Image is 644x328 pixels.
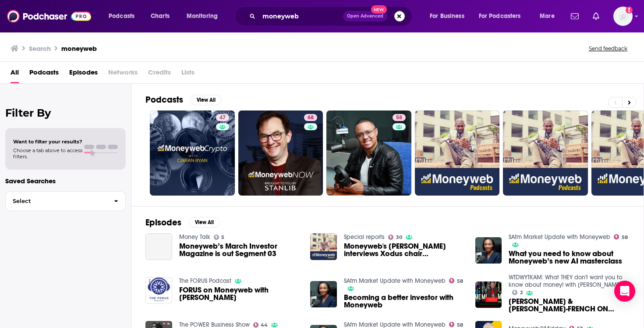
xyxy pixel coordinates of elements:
[180,9,229,23] button: open menu
[475,282,502,308] img: GERALD & MAYA FISHER-FRENCH ON MONEYWEB RADIO: Saving
[108,65,138,83] span: Networks
[344,277,446,285] a: SAfm Market Update with Moneyweb
[509,274,622,289] a: WTDWYTKAM: What THEY don't want you to know about money! with GERALD MWANDIAMBIRA
[179,286,300,301] span: FORUS on Moneyweb with [PERSON_NAME]
[430,10,464,22] span: For Business
[344,242,465,257] a: Moneyweb's Ryk van Niekerk interviews Xodus chair Josias van Zyl
[61,44,97,53] h3: moneyweb
[219,114,226,122] span: 47
[308,114,314,122] span: 68
[520,291,523,295] span: 2
[586,45,630,52] button: Send feedback
[253,322,268,328] a: 44
[344,233,385,241] a: Special reports
[13,147,82,160] span: Choose a tab above to access filters.
[69,65,98,83] a: Episodes
[179,286,300,301] a: FORUS on Moneyweb with Ciaran Ryan
[534,9,566,23] button: open menu
[238,111,323,196] a: 68
[567,9,582,24] a: Show notifications dropdown
[103,9,146,23] button: open menu
[473,9,534,23] button: open menu
[371,5,387,14] span: New
[221,235,224,239] span: 5
[179,233,210,241] a: Money Talk
[589,9,603,24] a: Show notifications dropdown
[148,65,171,83] span: Credits
[449,278,463,283] a: 58
[509,298,630,313] span: [PERSON_NAME] & [PERSON_NAME]-FRENCH ON MONEYWEB RADIO: Saving
[310,233,337,260] img: Moneyweb's Ryk van Niekerk interviews Xodus chair Josias van Zyl
[145,277,172,304] img: FORUS on Moneyweb with Ciaran Ryan
[614,281,635,302] div: Open Intercom Messenger
[512,290,523,295] a: 2
[145,233,172,260] a: Moneyweb’s March Investor Magazine is out Segment 03
[181,65,195,83] span: Lists
[145,217,181,228] h2: Episodes
[622,235,628,239] span: 58
[326,111,411,196] a: 58
[396,114,402,122] span: 58
[614,234,628,239] a: 58
[6,198,107,204] span: Select
[626,7,633,14] svg: Add a profile image
[388,235,402,240] a: 30
[310,281,337,308] img: Becoming a better investor with Moneyweb
[29,44,51,53] h3: Search
[190,95,222,105] button: View All
[343,11,387,21] button: Open AdvancedNew
[145,94,222,105] a: PodcastsView All
[11,65,19,83] a: All
[344,242,465,257] span: Moneyweb's [PERSON_NAME] interviews Xodus chair [PERSON_NAME]
[5,107,126,119] h2: Filter By
[457,279,463,283] span: 58
[509,250,630,265] a: What you need to know about Moneyweb’s new AI masterclass
[613,7,633,26] img: User Profile
[540,10,555,22] span: More
[613,7,633,26] span: Logged in as melrosepr
[424,9,475,23] button: open menu
[449,322,463,327] a: 58
[145,94,183,105] h2: Podcasts
[109,10,134,22] span: Podcasts
[5,191,126,211] button: Select
[179,277,231,285] a: The FORUS Podcast
[396,235,402,239] span: 30
[179,242,300,257] a: Moneyweb’s March Investor Magazine is out Segment 03
[261,323,268,327] span: 44
[216,114,229,121] a: 47
[243,6,421,26] div: Search podcasts, credits, & more...
[5,177,126,185] p: Saved Searches
[475,237,502,264] img: What you need to know about Moneyweb’s new AI masterclass
[479,10,521,22] span: For Podcasters
[304,114,317,121] a: 68
[509,298,630,313] a: GERALD & MAYA FISHER-FRENCH ON MONEYWEB RADIO: Saving
[187,10,218,22] span: Monitoring
[145,217,220,228] a: EpisodesView All
[393,114,406,121] a: 58
[188,217,220,228] button: View All
[613,7,633,26] button: Show profile menu
[150,111,235,196] a: 47
[347,14,383,18] span: Open Advanced
[214,235,225,240] a: 5
[29,65,59,83] a: Podcasts
[344,294,465,309] a: Becoming a better investor with Moneyweb
[509,233,610,241] a: SAfm Market Update with Moneyweb
[457,323,463,327] span: 58
[13,139,82,145] span: Want to filter your results?
[145,9,175,23] a: Charts
[259,9,343,23] input: Search podcasts, credits, & more...
[7,8,91,25] img: Podchaser - Follow, Share and Rate Podcasts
